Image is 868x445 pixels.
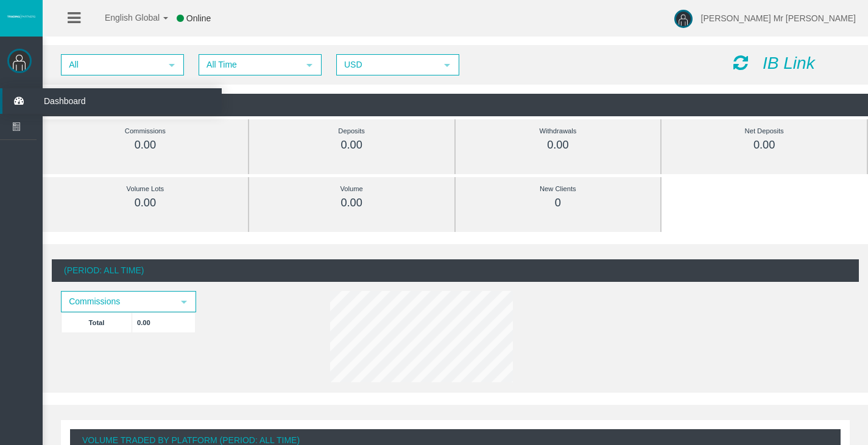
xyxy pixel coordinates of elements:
[62,292,173,311] span: Commissions
[701,13,856,23] span: [PERSON_NAME] Mr [PERSON_NAME]
[305,60,314,70] span: select
[70,182,221,196] div: Volume Lots
[483,124,633,138] div: Withdrawals
[70,138,221,152] div: 0.00
[733,54,748,71] i: Reload Dashboard
[70,124,221,138] div: Commissions
[167,60,177,70] span: select
[2,88,222,114] a: Dashboard
[200,55,298,74] span: All Time
[89,13,160,23] span: English Global
[277,124,427,138] div: Deposits
[442,60,452,70] span: select
[70,196,221,210] div: 0.00
[674,10,693,28] img: user-image
[483,182,633,196] div: New Clients
[62,55,161,74] span: All
[277,182,427,196] div: Volume
[277,138,427,152] div: 0.00
[337,55,436,74] span: USD
[62,312,132,332] td: Total
[689,138,839,152] div: 0.00
[35,88,154,114] span: Dashboard
[43,94,868,116] div: (Period: All Time)
[179,297,189,307] span: select
[689,124,839,138] div: Net Deposits
[483,138,633,152] div: 0.00
[52,259,859,282] div: (Period: All Time)
[6,14,37,19] img: logo.svg
[483,196,633,210] div: 0
[132,312,196,332] td: 0.00
[186,13,211,23] span: Online
[277,196,427,210] div: 0.00
[763,54,815,72] i: IB Link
